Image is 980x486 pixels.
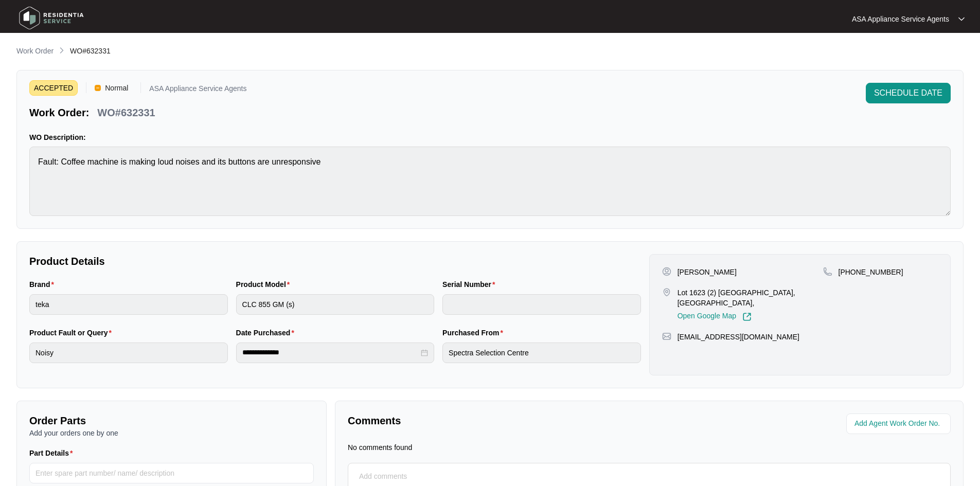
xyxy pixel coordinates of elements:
[348,413,642,428] p: Comments
[15,3,87,33] img: residentia service logo
[242,347,419,358] input: Date Purchased
[29,147,951,216] textarea: Fault: Coffee machine is making loud noises and its buttons are unresponsive
[97,105,155,120] p: WO#632331
[442,343,641,363] input: Purchased From
[236,294,435,315] input: Product Model
[29,428,314,438] p: Add your orders one by one
[442,328,507,338] label: Purchased From
[14,46,56,57] a: Work Order
[662,287,671,297] img: map-pin
[29,254,641,268] p: Product Details
[348,442,412,453] p: No comments found
[29,448,77,458] label: Part Details
[29,132,951,142] p: WO Description:
[678,332,799,342] p: [EMAIL_ADDRESS][DOMAIN_NAME]
[662,267,671,276] img: user-pin
[678,312,752,321] a: Open Google Map
[101,80,132,96] span: Normal
[236,279,294,290] label: Product Model
[852,14,949,24] p: ASA Appliance Service Agents
[678,267,737,277] p: [PERSON_NAME]
[742,312,752,321] img: Link-External
[16,46,54,56] p: Work Order
[95,85,101,91] img: Vercel Logo
[854,418,945,430] input: Add Agent Work Order No.
[29,105,89,120] p: Work Order:
[149,85,246,96] p: ASA Appliance Service Agents
[874,87,942,99] span: SCHEDULE DATE
[866,83,951,103] button: SCHEDULE DATE
[823,267,832,276] img: map-pin
[29,294,228,315] input: Brand
[29,413,314,428] p: Order Parts
[70,47,111,55] span: WO#632331
[29,343,228,363] input: Product Fault or Query
[442,294,641,315] input: Serial Number
[58,46,66,55] img: chevron-right
[29,279,58,290] label: Brand
[839,267,903,277] p: [PHONE_NUMBER]
[29,463,314,483] input: Part Details
[29,80,78,96] span: ACCEPTED
[442,279,499,290] label: Serial Number
[958,16,965,22] img: dropdown arrow
[236,328,298,338] label: Date Purchased
[678,287,823,308] p: Lot 1623 (2) [GEOGRAPHIC_DATA], [GEOGRAPHIC_DATA],
[662,332,671,341] img: map-pin
[29,328,116,338] label: Product Fault or Query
